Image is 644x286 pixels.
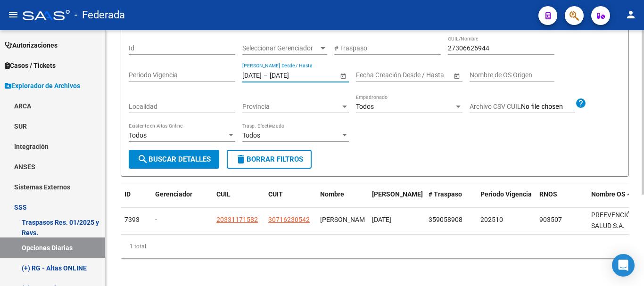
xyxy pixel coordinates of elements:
[521,103,575,111] input: Archivo CSV CUIL
[356,71,390,79] input: Fecha inicio
[216,216,258,223] span: 20331171582
[235,154,247,165] mat-icon: delete
[8,9,19,20] mat-icon: menu
[452,71,462,81] button: Open calendar
[124,216,140,223] span: 7393
[242,131,260,139] span: Todos
[470,103,521,110] span: Archivo CSV CUIL
[155,216,157,223] span: -
[5,40,58,50] span: Autorizaciones
[121,235,629,258] div: 1 total
[368,184,425,215] datatable-header-cell: Fecha Traspaso
[356,103,374,110] span: Todos
[539,216,562,223] span: 903507
[155,190,192,198] span: Gerenciador
[129,131,147,139] span: Todos
[213,184,264,215] datatable-header-cell: CUIL
[121,184,151,215] datatable-header-cell: ID
[320,190,344,198] span: Nombre
[124,190,131,198] span: ID
[268,216,310,223] span: 30716230542
[227,150,312,169] button: Borrar Filtros
[429,190,462,198] span: # Traspaso
[480,190,532,198] span: Periodo Vigencia
[268,190,283,198] span: CUIT
[74,5,125,25] span: - Federada
[5,81,80,91] span: Explorador de Archivos
[575,98,586,109] mat-icon: help
[398,71,445,79] input: Fecha fin
[242,103,340,111] span: Provincia
[536,184,587,215] datatable-header-cell: RNOS
[151,184,213,215] datatable-header-cell: Gerenciador
[235,155,303,163] span: Borrar Filtros
[338,71,348,81] button: Open calendar
[137,155,211,163] span: Buscar Detalles
[612,254,635,277] div: Open Intercom Messenger
[216,190,231,198] span: CUIL
[625,9,636,20] mat-icon: person
[316,184,368,215] datatable-header-cell: Nombre
[264,184,316,215] datatable-header-cell: CUIT
[372,214,421,225] div: [DATE]
[270,71,316,79] input: Fecha fin
[477,184,536,215] datatable-header-cell: Periodo Vigencia
[242,44,319,52] span: Seleccionar Gerenciador
[591,190,626,198] span: Nombre OS
[137,154,149,165] mat-icon: search
[242,71,262,79] input: Fecha inicio
[429,216,462,223] span: 359058908
[480,216,503,223] span: 202510
[320,216,371,223] span: [PERSON_NAME]
[264,71,268,79] span: –
[591,211,636,229] span: PREEVENCIÓN SALUD S.A.
[5,60,56,71] span: Casos / Tickets
[372,190,423,198] span: [PERSON_NAME]
[129,150,219,169] button: Buscar Detalles
[539,190,557,198] span: RNOS
[425,184,477,215] datatable-header-cell: # Traspaso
